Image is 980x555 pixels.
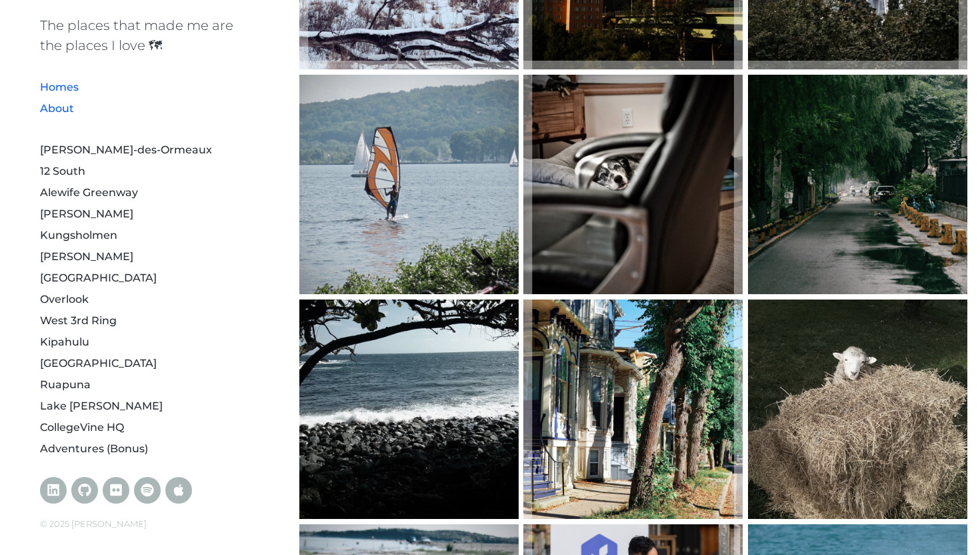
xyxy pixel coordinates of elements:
[40,378,91,391] a: Ruapuna
[748,75,967,294] img: West 3rd Ring
[299,75,519,294] img: Ithaca
[40,143,212,156] a: [PERSON_NAME]-des-Ormeaux
[523,300,743,519] img: South End
[40,314,117,327] a: West 3rd Ring
[40,336,89,348] a: Kipahulu
[40,81,79,93] a: Homes
[40,293,89,306] a: Overlook
[748,300,967,519] img: Ruapuna
[299,300,519,519] img: Kipahulu
[40,518,147,529] span: © 2025 [PERSON_NAME]
[40,271,157,284] a: [GEOGRAPHIC_DATA]
[40,357,157,370] a: [GEOGRAPHIC_DATA]
[40,229,117,241] a: Kungsholmen
[40,400,163,412] a: Lake [PERSON_NAME]
[40,186,138,199] a: Alewife Greenway
[40,207,133,220] a: [PERSON_NAME]
[523,75,743,294] img: Overlook
[40,165,85,177] a: 12 South
[40,102,74,115] a: About
[40,442,148,455] a: Adventures (Bonus)
[40,250,133,263] a: [PERSON_NAME]
[40,15,254,55] h1: The places that made me are the places I love 🗺
[40,421,124,434] a: CollegeVine HQ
